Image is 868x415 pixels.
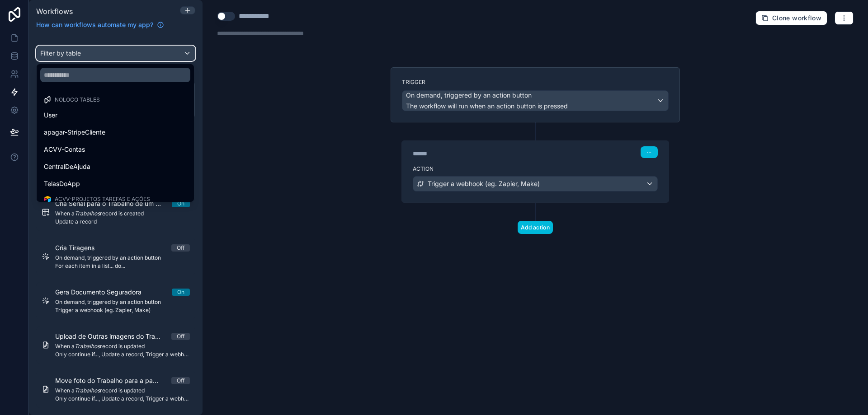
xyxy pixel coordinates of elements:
button: Trigger a webhook (eg. Zapier, Make) [413,176,658,191]
span: Noloco tables [55,96,100,103]
div: scrollable content [29,35,203,415]
img: Airtable Logo [44,196,51,203]
span: Trigger a webhook (eg. Zapier, Make) [428,179,540,188]
button: On demand, triggered by an action buttonThe workflow will run when an action button is pressed [402,90,669,111]
span: User [44,110,57,121]
span: The workflow will run when an action button is pressed [406,102,568,110]
span: CentralDeAjuda [44,161,90,172]
span: apagar-StripeCliente [44,127,105,138]
span: On demand, triggered by an action button [406,91,532,100]
span: TelasDoApp [44,178,80,189]
span: ACVV-Projetos Tarefas e Ações [55,196,150,203]
span: ACVV-Contas [44,144,85,155]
